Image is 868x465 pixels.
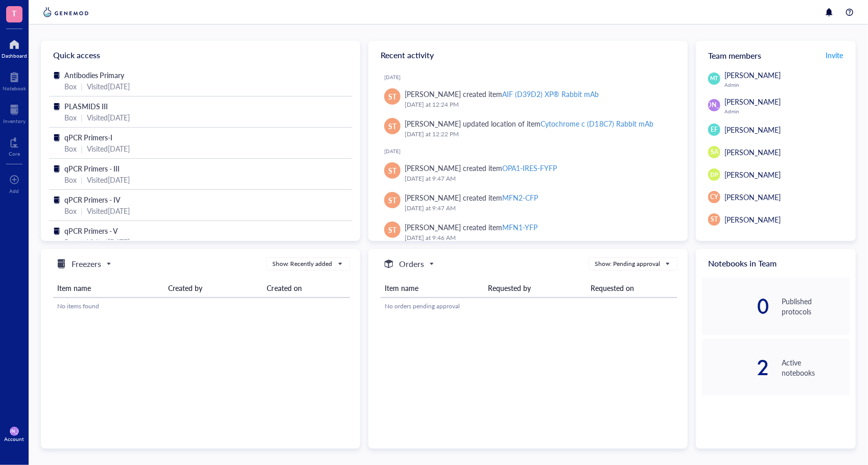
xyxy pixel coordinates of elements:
div: 0 [702,298,769,314]
div: Show: Pending approval [595,259,660,268]
div: No items found [57,302,346,311]
div: Notebook [3,85,26,91]
div: Show: Recently added [272,259,333,268]
div: [DATE] at 12:22 PM [405,129,671,139]
div: Team members [696,41,856,69]
span: [PERSON_NAME] [724,147,781,157]
span: DP [711,170,718,179]
div: Box [64,205,77,216]
span: [PERSON_NAME] [724,96,781,107]
div: [DATE] at 9:47 AM [405,203,671,213]
div: MFN1-YFP [502,222,537,232]
div: [PERSON_NAME] updated location of item [405,118,653,129]
span: qPCR Primers-I [64,132,112,142]
div: No orders pending approval [385,302,673,311]
a: ST[PERSON_NAME] created itemOPA1-IRES-FYFP[DATE] at 9:47 AM [377,158,679,188]
span: T [12,7,17,19]
div: [DATE] [384,148,679,154]
div: Recent activity [368,41,688,69]
span: Invite [826,50,843,60]
span: CY [710,192,718,202]
div: Dashboard [2,53,27,59]
div: Visited [DATE] [87,143,130,154]
th: Created on [263,279,350,298]
div: [DATE] at 12:24 PM [405,100,671,110]
div: Notebooks in Team [696,249,856,278]
div: AIF (D39D2) XP® Rabbit mAb [502,89,599,99]
button: Invite [825,47,843,63]
th: Requested on [587,279,677,298]
div: Box [64,81,77,92]
div: Quick access [41,41,360,69]
div: OPA1-IRES-FYFP [502,163,557,173]
div: Visited [DATE] [87,112,130,123]
div: Box [64,236,77,248]
div: [PERSON_NAME] created item [405,192,538,203]
div: Inventory [3,118,26,124]
div: | [81,205,83,216]
a: ST[PERSON_NAME] created itemMFN2-CFP[DATE] at 9:47 AM [377,188,679,217]
div: Visited [DATE] [87,236,130,248]
div: Visited [DATE] [87,81,130,92]
div: Cytochrome c (D18C7) Rabbit mAb [541,118,653,129]
div: MFN2-CFP [502,192,538,203]
span: [PERSON_NAME] [724,70,781,80]
a: Notebook [3,69,26,91]
span: PLASMIDS III [64,101,108,111]
span: [PERSON_NAME] [690,101,739,110]
span: qPCR Primers - IV [64,194,121,205]
div: Box [64,174,77,185]
a: Inventory [3,102,26,124]
a: ST[PERSON_NAME] updated location of itemCytochrome c (D18C7) Rabbit mAb[DATE] at 12:22 PM [377,114,679,143]
div: Core [9,151,20,157]
img: genemod-logo [41,6,91,18]
div: [DATE] [384,74,679,80]
span: qPCR Primers - V [64,226,118,236]
span: ST [388,224,396,235]
span: [PERSON_NAME] [724,214,781,225]
div: Admin [724,108,850,114]
th: Item name [381,279,484,298]
div: Active notebooks [782,357,850,378]
div: | [81,81,83,92]
span: [PERSON_NAME] [724,169,781,180]
div: Box [64,112,77,123]
a: Dashboard [2,36,27,59]
div: Add [10,188,19,194]
div: Published protocols [782,296,850,316]
h5: Freezers [72,258,101,270]
span: ST [388,120,396,132]
span: ST [388,91,396,102]
span: qPCR Primers - III [64,163,120,174]
span: ST [388,194,396,206]
div: 2 [702,359,769,376]
span: Antibodies Primary [64,70,124,80]
div: [DATE] at 9:47 AM [405,174,671,184]
div: Box [64,143,77,154]
div: [PERSON_NAME] created item [405,162,557,174]
a: ST[PERSON_NAME] created itemMFN1-YFP[DATE] at 9:46 AM [377,217,679,247]
div: | [81,174,83,185]
div: | [81,112,83,123]
div: [PERSON_NAME] created item [405,88,599,100]
div: | [81,143,83,154]
div: Account [5,436,25,442]
th: Item name [53,279,164,298]
div: Visited [DATE] [87,205,130,216]
span: [PERSON_NAME] [724,125,781,135]
th: Requested by [484,279,587,298]
span: ST [388,165,396,176]
div: | [81,236,83,248]
div: Visited [DATE] [87,174,130,185]
span: SA [711,148,718,157]
span: MT [711,75,718,82]
h5: Orders [399,258,424,270]
a: ST[PERSON_NAME] created itemAIF (D39D2) XP® Rabbit mAb[DATE] at 12:24 PM [377,84,679,114]
span: ST [711,215,718,224]
span: EF [711,125,718,134]
div: [PERSON_NAME] created item [405,222,537,233]
th: Created by [164,279,263,298]
a: Core [9,134,20,157]
span: [PERSON_NAME] [724,192,781,202]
